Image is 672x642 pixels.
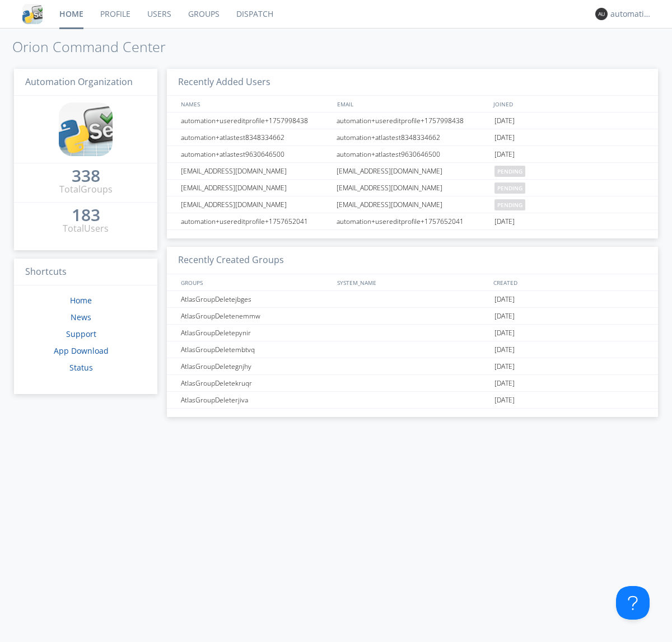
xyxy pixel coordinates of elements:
a: automation+usereditprofile+1757652041automation+usereditprofile+1757652041[DATE] [167,213,658,230]
a: AtlasGroupDeletepynir[DATE] [167,325,658,341]
span: [DATE] [494,358,515,375]
div: automation+atlastest9630646500 [178,146,333,162]
span: pending [494,166,525,177]
div: automation+usereditprofile+1757998438 [334,113,492,129]
div: [EMAIL_ADDRESS][DOMAIN_NAME] [178,196,333,213]
div: automation+atlastest9630646500 [334,146,492,162]
div: AtlasGroupDeletegnjhy [178,358,333,374]
span: Automation Organization [25,76,133,88]
div: automation+usereditprofile+1757998438 [178,113,333,129]
a: AtlasGroupDeletegnjhy[DATE] [167,358,658,375]
img: cddb5a64eb264b2086981ab96f4c1ba7 [22,4,43,24]
a: Support [66,329,96,339]
div: JOINED [491,96,647,112]
a: automation+usereditprofile+1757998438automation+usereditprofile+1757998438[DATE] [167,113,658,129]
a: AtlasGroupDeletekruqr[DATE] [167,375,658,392]
span: pending [494,182,525,194]
img: 373638.png [595,8,608,20]
div: AtlasGroupDeletepynir [178,325,333,341]
a: 338 [72,170,100,183]
a: AtlasGroupDeletejbges[DATE] [167,291,658,308]
div: AtlasGroupDeletenemmw [178,308,333,324]
span: [DATE] [494,146,515,163]
div: AtlasGroupDeletejbges [178,291,333,307]
div: [EMAIL_ADDRESS][DOMAIN_NAME] [178,163,333,179]
span: [DATE] [494,129,515,146]
div: Total Users [63,222,109,235]
span: [DATE] [494,291,515,308]
a: automation+atlastest9630646500automation+atlastest9630646500[DATE] [167,146,658,163]
a: App Download [54,345,109,356]
a: Home [70,295,92,306]
div: 338 [72,170,100,181]
h3: Recently Added Users [167,69,658,96]
div: NAMES [178,96,332,112]
div: CREATED [491,274,647,290]
div: [EMAIL_ADDRESS][DOMAIN_NAME] [178,180,333,196]
a: 183 [72,209,100,222]
span: [DATE] [494,392,515,409]
a: AtlasGroupDeletenemmw[DATE] [167,308,658,325]
a: [EMAIL_ADDRESS][DOMAIN_NAME][EMAIL_ADDRESS][DOMAIN_NAME]pending [167,180,658,196]
div: automation+usereditprofile+1757652041 [334,213,492,229]
a: Status [69,362,93,373]
div: 183 [72,209,100,221]
div: EMAIL [334,96,491,112]
div: Total Groups [59,183,113,196]
div: automation+atlastest8348334662 [334,129,492,146]
a: News [71,312,91,322]
img: cddb5a64eb264b2086981ab96f4c1ba7 [59,102,113,156]
div: automation+usereditprofile+1757652041 [178,213,333,229]
div: GROUPS [178,274,332,290]
div: [EMAIL_ADDRESS][DOMAIN_NAME] [334,180,492,196]
a: automation+atlastest8348334662automation+atlastest8348334662[DATE] [167,129,658,146]
div: [EMAIL_ADDRESS][DOMAIN_NAME] [334,163,492,179]
span: [DATE] [494,325,515,341]
h3: Shortcuts [14,259,157,286]
span: [DATE] [494,375,515,392]
a: AtlasGroupDeleterjiva[DATE] [167,392,658,409]
span: pending [494,199,525,210]
span: [DATE] [494,308,515,325]
div: automation+atlastest8348334662 [178,129,333,146]
div: AtlasGroupDeletekruqr [178,375,333,391]
span: [DATE] [494,213,515,230]
h3: Recently Created Groups [167,247,658,274]
span: [DATE] [494,341,515,358]
span: [DATE] [494,113,515,129]
div: AtlasGroupDeleterjiva [178,392,333,408]
a: [EMAIL_ADDRESS][DOMAIN_NAME][EMAIL_ADDRESS][DOMAIN_NAME]pending [167,163,658,180]
a: [EMAIL_ADDRESS][DOMAIN_NAME][EMAIL_ADDRESS][DOMAIN_NAME]pending [167,196,658,213]
iframe: Toggle Customer Support [616,586,650,620]
div: [EMAIL_ADDRESS][DOMAIN_NAME] [334,196,492,213]
a: AtlasGroupDeletembtvq[DATE] [167,341,658,358]
div: AtlasGroupDeletembtvq [178,341,333,358]
div: automation+atlas0003 [610,8,652,20]
div: SYSTEM_NAME [334,274,491,290]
